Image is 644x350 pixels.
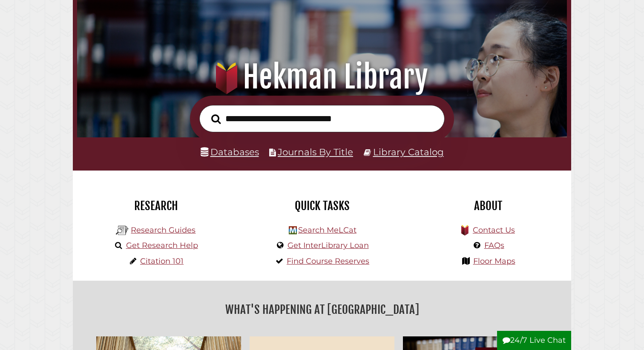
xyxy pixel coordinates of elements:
[201,146,259,157] a: Databases
[298,225,356,235] a: Search MeLCat
[207,112,225,127] button: Search
[131,225,195,235] a: Research Guides
[245,199,399,213] h2: Quick Tasks
[126,241,198,250] a: Get Research Help
[411,199,565,213] h2: About
[87,58,558,96] h1: Hekman Library
[289,226,297,234] img: Hekman Library Logo
[287,256,369,266] a: Find Course Reserves
[287,241,369,250] a: Get InterLibrary Loan
[79,300,565,319] h2: What's Happening at [GEOGRAPHIC_DATA]
[484,241,504,250] a: FAQs
[473,225,515,235] a: Contact Us
[473,256,515,266] a: Floor Maps
[116,224,129,237] img: Hekman Library Logo
[373,146,444,157] a: Library Catalog
[278,146,353,157] a: Journals By Title
[140,256,184,266] a: Citation 101
[79,199,233,213] h2: Research
[211,114,221,124] i: Search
